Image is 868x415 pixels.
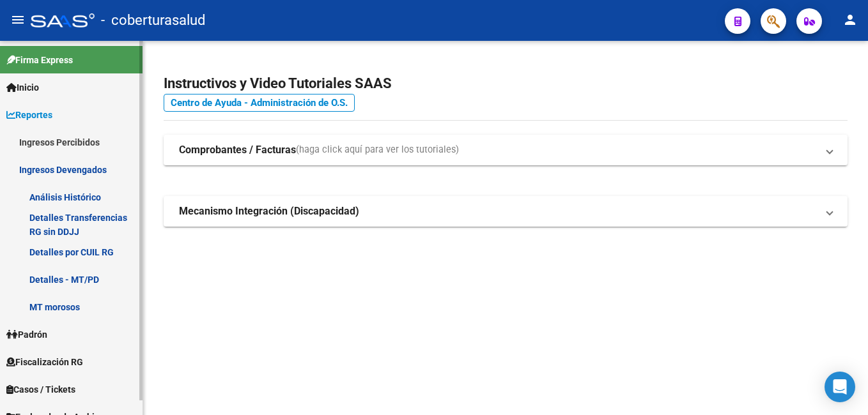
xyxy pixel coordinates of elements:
[6,355,83,369] span: Fiscalización RG
[101,6,205,34] span: - coberturasalud
[164,196,848,227] mat-expansion-panel-header: Mecanismo Integración (Discapacidad)
[6,53,73,67] span: Firma Express
[179,143,296,157] strong: Comprobantes / Facturas
[6,80,39,94] span: Inicio
[164,72,848,96] h2: Instructivos y Video Tutoriales SAAS
[6,382,75,396] span: Casos / Tickets
[6,328,47,342] span: Padrón
[6,108,52,122] span: Reportes
[164,94,355,112] a: Centro de Ayuda - Administración de O.S.
[164,135,848,165] mat-expansion-panel-header: Comprobantes / Facturas(haga click aquí para ver los tutoriales)
[179,204,359,218] strong: Mecanismo Integración (Discapacidad)
[842,12,858,27] mat-icon: person
[825,372,855,402] div: Open Intercom Messenger
[296,143,459,157] span: (haga click aquí para ver los tutoriales)
[10,12,26,27] mat-icon: menu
